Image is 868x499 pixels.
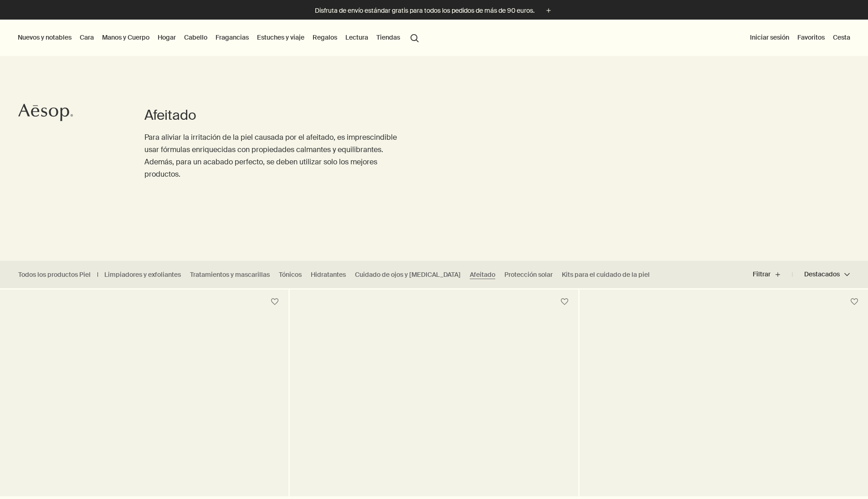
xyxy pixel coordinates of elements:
nav: primary [16,20,423,56]
a: Aesop [16,101,75,126]
a: Afeitado [470,270,495,279]
a: Protección solar [504,270,553,279]
button: Nuevos y notables [16,31,73,43]
a: Todos los productos Piel [18,270,91,279]
a: Tónicos [279,270,302,279]
a: Limpiadores y exfoliantes [104,270,181,279]
a: Hidratantes [311,270,346,279]
a: Manos y Cuerpo [100,31,151,43]
a: Fragancias [214,31,251,43]
p: Disfruta de envío estándar gratis para todos los pedidos de más de 90 euros. [315,6,534,15]
p: Para aliviar la irritación de la piel causada por el afeitado, es imprescindible usar fórmulas en... [144,131,397,181]
button: Filtrar [753,264,792,285]
a: Kits para el cuidado de la piel [562,270,650,279]
button: Cesta [831,31,852,43]
button: Guardar en favoritos [846,294,863,310]
nav: supplementary [748,20,852,56]
a: Hogar [156,31,178,43]
svg: Aesop [18,103,73,122]
a: Cuidado de ojos y [MEDICAL_DATA] [355,270,461,279]
a: Favoritos [796,31,827,43]
button: Iniciar sesión [748,31,791,43]
button: Guardar en favoritos [267,294,283,310]
h1: Afeitado [144,106,397,124]
a: Cabello [182,31,209,43]
a: Estuches y viaje [255,31,306,43]
button: Disfruta de envío estándar gratis para todos los pedidos de más de 90 euros. [315,5,554,16]
button: Abrir la búsqueda [406,29,423,46]
a: Cara [78,31,96,43]
button: Tiendas [375,31,402,43]
a: Regalos [311,31,339,43]
button: Destacados [792,264,850,285]
button: Guardar en favoritos [556,294,573,310]
a: Lectura [344,31,370,43]
a: Tratamientos y mascarillas [190,270,270,279]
